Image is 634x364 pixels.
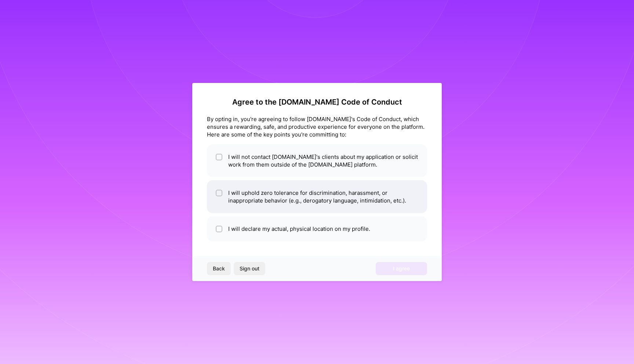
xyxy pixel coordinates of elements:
h2: Agree to the [DOMAIN_NAME] Code of Conduct [207,98,427,106]
li: I will declare my actual, physical location on my profile. [207,216,427,241]
button: Back [207,262,231,275]
li: I will uphold zero tolerance for discrimination, harassment, or inappropriate behavior (e.g., der... [207,180,427,213]
li: I will not contact [DOMAIN_NAME]'s clients about my application or solicit work from them outside... [207,144,427,177]
span: Sign out [240,265,259,272]
div: By opting in, you're agreeing to follow [DOMAIN_NAME]'s Code of Conduct, which ensures a rewardin... [207,115,427,138]
button: Sign out [234,262,265,275]
span: Back [213,265,225,272]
